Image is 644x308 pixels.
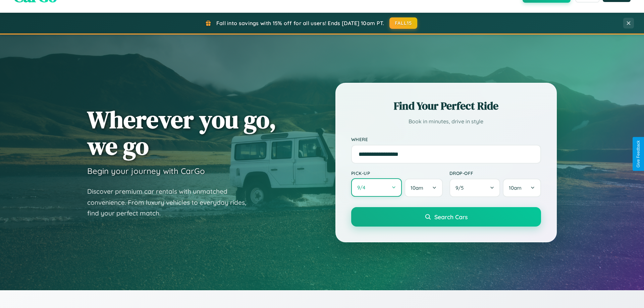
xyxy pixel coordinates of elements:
span: 10am [411,185,424,191]
div: Give Feedback [636,140,641,168]
label: Pick-up [351,170,443,176]
span: Search Cars [435,213,468,221]
h2: Find Your Perfect Ride [351,99,541,113]
label: Where [351,136,541,142]
button: 10am [503,179,541,197]
p: Discover premium car rentals with unmatched convenience. From luxury vehicles to everyday rides, ... [87,186,255,219]
span: 9 / 5 [455,185,467,191]
span: 10am [509,185,522,191]
p: Book in minutes, drive in style [351,117,541,126]
label: Drop-off [449,170,541,176]
span: Fall into savings with 15% off for all users! Ends [DATE] 10am PT. [216,20,384,26]
h3: Begin your journey with CarGo [87,166,205,176]
button: 9/5 [449,179,500,197]
span: 9 / 4 [357,184,369,191]
button: Search Cars [351,207,541,227]
button: 9/4 [351,178,402,197]
button: 10am [405,179,443,197]
h1: Wherever you go, we go [87,106,276,159]
button: FALL15 [389,17,418,29]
